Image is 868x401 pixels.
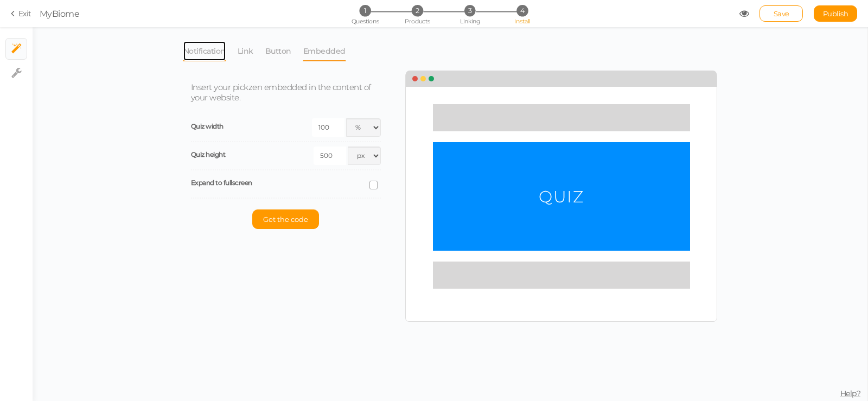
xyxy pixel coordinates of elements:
[40,7,80,20] div: MyBiome
[412,5,423,16] span: 2
[183,41,237,61] li: Notification
[191,179,252,187] span: Expand to fullscreen
[774,9,789,18] span: Save
[191,150,226,158] span: Quiz height
[514,17,530,25] span: Install
[352,17,379,25] span: Questions
[11,8,31,19] a: Exit
[539,187,584,207] span: QUIZ
[191,122,224,130] span: Quiz width
[405,17,430,25] span: Products
[237,41,254,61] a: Link
[516,5,528,16] span: 4
[303,41,357,61] li: Embedded
[265,41,292,61] a: Button
[460,17,480,25] span: Linking
[759,5,803,22] div: Save
[303,41,346,61] a: Embedded
[340,5,390,16] li: 1 Questions
[183,41,226,61] a: Notification
[445,5,495,16] li: 3 Linking
[191,82,371,103] span: Insert your pickzen embedded in the content of your website.
[265,41,303,61] li: Button
[263,215,308,224] span: Get the code
[497,5,547,16] li: 4 Install
[252,209,319,229] button: Get the code
[359,5,371,16] span: 1
[840,389,861,398] span: Help?
[392,5,443,16] li: 2 Products
[464,5,476,16] span: 3
[823,9,848,18] span: Publish
[237,41,265,61] li: Link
